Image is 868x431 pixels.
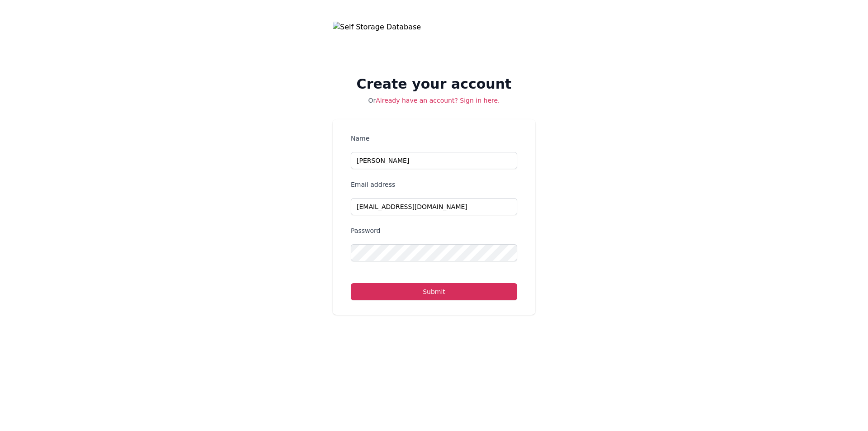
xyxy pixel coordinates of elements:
p: Or [333,96,535,105]
h2: Create your account [333,76,535,92]
label: Name [351,134,517,143]
a: Already have an account? Sign in here. [376,97,500,104]
label: Password [351,226,517,235]
img: Self Storage Database [333,22,535,65]
label: Email address [351,180,517,189]
button: Submit [351,283,517,300]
